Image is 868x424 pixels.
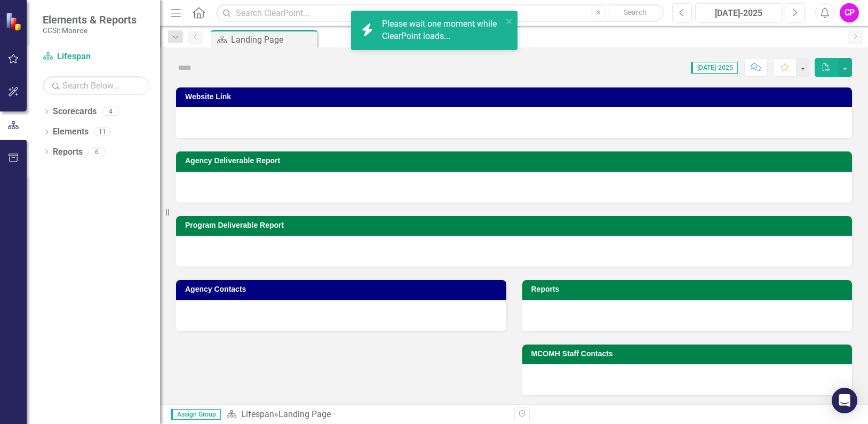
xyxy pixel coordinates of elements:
h3: Website Link [185,93,847,101]
button: [DATE]-2025 [695,3,782,22]
a: Reports [53,146,83,158]
img: Not Defined [176,59,193,76]
h3: Agency Contacts [185,285,501,293]
div: Landing Page [278,409,331,419]
button: Search [608,5,662,20]
a: Scorecards [53,106,97,118]
button: close [506,15,513,27]
h3: Agency Deliverable Report [185,157,847,165]
h3: Reports [531,285,847,293]
button: CP [840,3,859,22]
input: Search Below... [43,76,149,95]
div: Landing Page [231,33,315,46]
a: Elements [53,126,89,138]
img: ClearPoint Strategy [5,12,24,31]
div: 11 [94,127,111,137]
input: Search ClearPoint... [216,4,664,22]
h3: MCOMH Staff Contacts [531,350,847,358]
a: Lifespan [43,51,149,63]
div: » [226,409,506,421]
a: Lifespan [241,409,274,419]
span: [DATE]-2025 [691,62,738,74]
span: Assign Group [171,409,221,420]
div: 4 [102,107,119,116]
div: Please wait one moment while ClearPoint loads... [382,18,503,43]
h3: Program Deliverable Report [185,221,847,229]
div: [DATE]-2025 [699,7,778,20]
small: CCSI: Monroe [43,26,137,35]
div: 6 [88,147,105,156]
div: Open Intercom Messenger [832,388,857,413]
span: Elements & Reports [43,13,137,26]
span: Search [624,8,647,17]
